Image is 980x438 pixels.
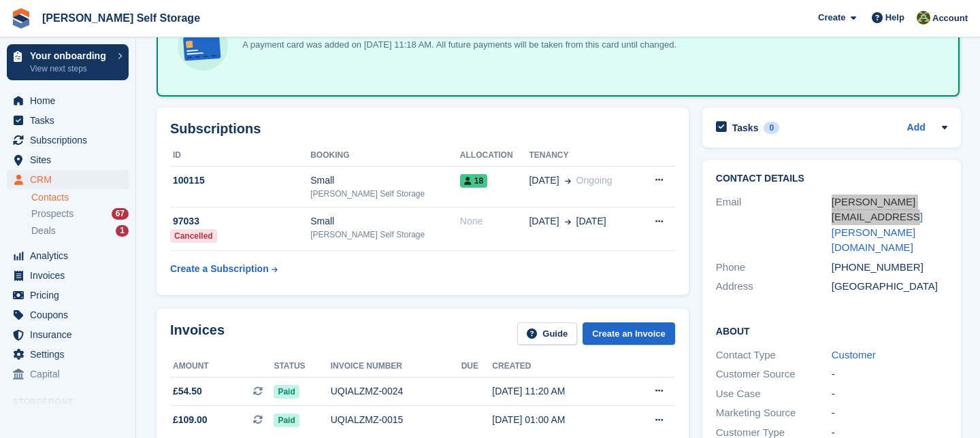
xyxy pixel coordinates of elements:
[31,191,129,204] a: Contacts
[274,414,299,427] span: Paid
[7,266,129,285] a: menu
[529,173,559,188] span: [DATE]
[7,44,129,80] a: Your onboarding View next steps
[30,131,112,150] span: Subscriptions
[716,405,832,421] div: Marketing Source
[310,229,460,241] div: [PERSON_NAME] Self Storage
[30,91,112,110] span: Home
[31,207,73,220] span: Prospects
[832,196,923,254] a: [PERSON_NAME][EMAIL_ADDRESS][PERSON_NAME][DOMAIN_NAME]
[310,173,460,188] div: Small
[716,195,832,256] div: Email
[7,111,129,130] a: menu
[732,122,759,134] h2: Tasks
[174,17,231,74] img: card-linked-ebf98d0992dc2aeb22e95c0e3c79077019eb2392cfd83c6a337811c24bc77127.svg
[31,224,129,238] a: Deals 1
[460,145,529,167] th: Allocation
[170,322,225,345] h2: Invoices
[7,365,129,384] a: menu
[492,356,623,377] th: Created
[170,173,310,188] div: 100115
[716,348,832,363] div: Contact Type
[716,173,947,184] h2: Contact Details
[170,256,278,282] a: Create a Subscription
[492,384,623,399] div: [DATE] 11:20 AM
[30,365,112,384] span: Capital
[170,214,310,229] div: 97033
[30,170,112,189] span: CRM
[331,356,461,377] th: Invoice number
[576,214,606,229] span: [DATE]
[460,214,529,229] div: None
[7,131,129,150] a: menu
[331,384,461,399] div: UQIALZMZ-0024
[112,208,129,220] div: 67
[832,386,947,402] div: -
[30,266,112,285] span: Invoices
[170,229,217,243] div: Cancelled
[7,325,129,344] a: menu
[30,51,111,61] p: Your onboarding
[116,225,129,237] div: 1
[517,322,577,345] a: Guide
[716,386,832,402] div: Use Case
[37,7,206,29] a: [PERSON_NAME] Self Storage
[170,262,269,276] div: Create a Subscription
[7,91,129,110] a: menu
[907,120,926,136] a: Add
[529,214,559,229] span: [DATE]
[583,322,675,345] a: Create an Invoice
[173,384,202,399] span: £54.50
[832,279,947,294] div: [GEOGRAPHIC_DATA]
[30,305,112,324] span: Coupons
[529,145,638,167] th: Tenancy
[7,150,129,169] a: menu
[237,38,676,52] p: A payment card was added on [DATE] 11:18 AM. All future payments will be taken from this card unt...
[716,260,832,275] div: Phone
[30,150,112,169] span: Sites
[460,174,487,188] span: 18
[30,345,112,364] span: Settings
[170,121,675,137] h2: Subscriptions
[492,413,623,427] div: [DATE] 01:00 AM
[173,413,208,427] span: £109.00
[170,145,310,167] th: ID
[7,345,129,364] a: menu
[274,356,330,377] th: Status
[932,12,968,25] span: Account
[832,349,876,360] a: Customer
[716,324,947,337] h2: About
[310,214,460,229] div: Small
[7,246,129,265] a: menu
[7,305,129,324] a: menu
[30,111,112,130] span: Tasks
[461,356,493,377] th: Due
[170,356,274,377] th: Amount
[30,246,112,265] span: Analytics
[885,11,904,24] span: Help
[764,122,779,134] div: 0
[30,325,112,344] span: Insurance
[716,279,832,294] div: Address
[832,405,947,421] div: -
[11,8,31,29] img: stora-icon-8386f47178a22dfd0bd8f6a31ec36ba5ce8667c1dd55bd0f319d3a0aa187defe.svg
[832,367,947,382] div: -
[274,385,299,399] span: Paid
[716,367,832,382] div: Customer Source
[310,145,460,167] th: Booking
[917,11,930,24] img: Karl
[31,207,129,221] a: Prospects 67
[832,260,947,275] div: [PHONE_NUMBER]
[30,63,111,75] p: View next steps
[31,224,56,237] span: Deals
[818,11,845,24] span: Create
[12,395,135,409] span: Storefront
[576,175,612,186] span: Ongoing
[7,170,129,189] a: menu
[310,188,460,200] div: [PERSON_NAME] Self Storage
[7,286,129,305] a: menu
[331,413,461,427] div: UQIALZMZ-0015
[30,286,112,305] span: Pricing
